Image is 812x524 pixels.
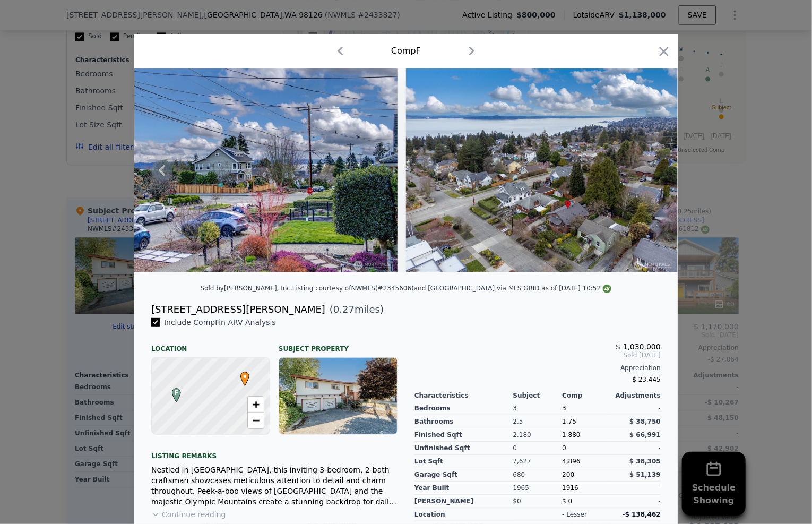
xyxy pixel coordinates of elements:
[414,442,513,455] div: Unfinished Sqft
[414,364,661,372] div: Appreciation
[603,285,611,293] img: NWMLS Logo
[562,444,566,452] span: 0
[513,455,563,468] div: 7,627
[414,402,513,415] div: Bedrooms
[279,336,398,353] div: Subject Property
[160,318,280,327] span: Include Comp F in ARV Analysis
[611,442,661,455] div: -
[562,391,611,400] div: Comp
[513,415,563,428] div: 2.5
[611,495,661,508] div: -
[253,414,260,427] span: −
[151,509,226,520] button: Continue reading
[562,405,566,412] span: 3
[562,471,574,478] span: 200
[292,285,611,292] div: Listing courtesy of NWMLS (#2345606) and [GEOGRAPHIC_DATA] via MLS GRID as of [DATE] 10:52
[325,302,384,317] span: ( miles)
[414,508,513,521] div: location
[513,402,563,415] div: 3
[513,495,563,508] div: $0
[151,465,398,507] div: Nestled in [GEOGRAPHIC_DATA], this inviting 3-bedroom, 2-bath craftsman showcases meticulous atte...
[414,468,513,482] div: Garage Sqft
[169,388,176,394] div: F
[414,351,661,359] span: Sold [DATE]
[611,402,661,415] div: -
[414,415,513,428] div: Bathrooms
[630,376,661,383] span: -$ 23,445
[562,482,611,495] div: 1916
[248,413,264,428] a: Zoom out
[248,397,264,413] a: Zoom in
[629,471,661,478] span: $ 51,139
[414,455,513,468] div: Lot Sqft
[333,304,355,315] span: 0.27
[562,458,580,465] span: 4,896
[391,45,421,57] div: Comp F
[562,415,611,428] div: 1.75
[201,285,292,292] div: Sold by [PERSON_NAME], Inc .
[629,431,661,439] span: $ 66,991
[513,442,563,455] div: 0
[169,388,184,398] span: F
[562,431,580,439] span: 1,880
[151,302,325,317] div: [STREET_ADDRESS][PERSON_NAME]
[414,482,513,495] div: Year Built
[151,443,398,460] div: Listing remarks
[406,68,678,272] img: Property Img
[629,418,661,425] span: $ 38,750
[616,342,661,351] span: $ 1,030,000
[151,336,270,353] div: Location
[562,497,572,505] span: $ 0
[562,510,587,519] div: - lesser
[414,428,513,442] div: Finished Sqft
[629,458,661,465] span: $ 38,305
[623,511,661,518] span: -$ 138,462
[513,468,563,482] div: 680
[611,391,661,400] div: Adjustments
[513,391,563,400] div: Subject
[611,482,661,495] div: -
[238,368,252,384] span: •
[238,372,244,378] div: •
[92,68,398,272] img: Property Img
[414,391,513,400] div: Characteristics
[513,428,563,442] div: 2,180
[253,398,260,411] span: +
[513,482,563,495] div: 1965
[414,495,513,508] div: [PERSON_NAME]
